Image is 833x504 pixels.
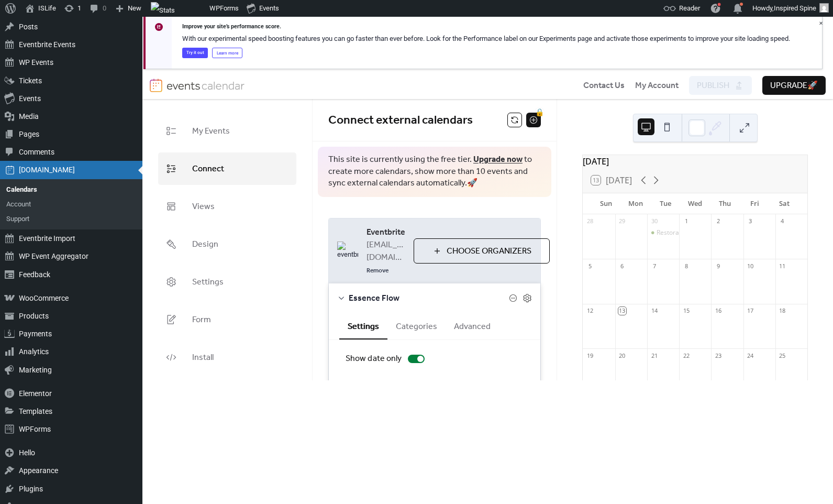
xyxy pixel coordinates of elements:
[182,24,790,30] h3: Improve your site’s performance score.
[650,307,658,315] div: 14
[158,190,296,223] a: Views
[714,352,722,359] div: 23
[192,349,214,366] span: Install
[473,151,523,168] a: Upgrade now
[586,352,594,359] div: 19
[328,154,541,189] span: This site is currently using the free tier. to create more calendars, show more than 10 events an...
[328,109,473,132] span: Connect external calendars
[635,80,679,92] span: My Account
[651,193,681,214] div: Tue
[682,217,690,225] div: 1
[682,307,690,315] div: 15
[192,123,230,140] span: My Events
[182,48,208,58] a: Try it out
[151,2,175,19] img: Views over 48 hours. Click for more Jetpack Stats.
[747,262,754,270] div: 10
[779,352,786,359] div: 25
[740,193,770,214] div: Fri
[635,79,679,92] a: My Account
[158,266,296,298] a: Settings
[217,50,238,56] span: Learn more
[337,242,358,259] img: eventbrite
[770,80,818,92] span: Upgrade 🚀
[618,352,626,359] div: 20
[346,353,402,365] div: Show date only
[650,352,658,359] div: 21
[774,4,816,12] span: Inspired Spine
[657,228,801,237] div: Restorative Yoga: Deep Stretching and Relaxation
[447,245,531,258] span: Choose Organizers
[650,217,658,225] div: 30
[446,313,499,338] button: Advanced
[166,79,245,92] img: logotype
[710,193,740,214] div: Thu
[212,48,242,58] a: Learn more
[583,155,807,168] div: [DATE]
[158,303,296,336] a: Form
[150,79,162,92] img: logo
[779,217,786,225] div: 4
[714,217,722,225] div: 2
[618,262,626,270] div: 6
[366,267,388,275] span: Remove
[583,80,625,92] span: Contact Us
[747,307,754,315] div: 17
[583,79,625,92] a: Contact Us
[747,352,754,359] div: 24
[779,262,786,270] div: 11
[387,313,446,338] button: Categories
[158,152,296,185] a: Connect
[158,341,296,374] a: Install
[186,50,204,55] span: Try it out
[586,217,594,225] div: 28
[591,193,621,214] div: Sun
[779,307,786,315] div: 18
[714,262,722,270] div: 9
[682,352,690,359] div: 22
[618,217,626,225] div: 29
[366,226,405,239] span: Eventbrite
[618,307,626,315] div: 13
[366,239,405,264] span: [EMAIL_ADDRESS][DOMAIN_NAME]
[414,238,550,264] button: Choose Organizers
[747,217,754,225] div: 3
[680,193,710,214] div: Wed
[586,307,594,315] div: 12
[158,115,296,147] a: My Events
[647,228,679,237] div: Restorative Yoga: Deep Stretching and Relaxation
[192,236,218,253] span: Design
[192,199,215,215] span: Views
[182,35,790,43] p: With our experimental speed boosting features you can go faster than ever before. Look for the Pe...
[769,193,799,214] div: Sat
[192,312,211,328] span: Form
[714,307,722,315] div: 16
[339,313,387,339] button: Settings
[682,262,690,270] div: 8
[811,13,821,24] i: Dismiss this notice.
[192,161,224,178] span: Connect
[158,228,296,260] a: Design
[762,76,826,95] button: Upgrade🚀
[586,262,594,270] div: 5
[621,193,651,214] div: Mon
[192,274,224,291] span: Settings
[349,292,509,305] span: Essence Flow
[650,262,658,270] div: 7
[819,3,829,13] img: Inspired Spine's avatar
